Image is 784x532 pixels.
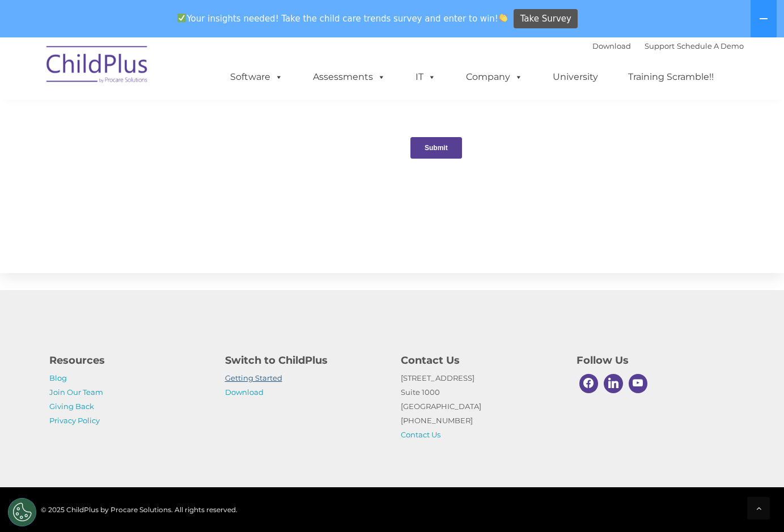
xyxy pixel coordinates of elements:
[8,498,36,526] button: Cookies Settings
[219,66,294,88] a: Software
[577,371,601,396] a: Facebook
[601,371,626,396] a: Linkedin
[225,388,264,397] a: Download
[49,388,103,397] a: Join Our Team
[617,66,725,88] a: Training Scramble!!
[592,41,744,50] font: |
[455,66,534,88] a: Company
[541,66,609,88] a: University
[577,352,735,368] h4: Follow Us
[645,41,675,50] a: Support
[514,9,578,29] a: Take Survey
[49,416,100,425] a: Privacy Policy
[520,9,571,29] span: Take Survey
[404,66,447,88] a: IT
[49,402,94,411] a: Giving Back
[41,505,238,514] span: © 2025 ChildPlus by Procare Solutions. All rights reserved.
[173,7,512,29] span: Your insights needed! Take the child care trends survey and enter to win!
[626,371,651,396] a: Youtube
[225,352,384,368] h4: Switch to ChildPlus
[41,38,154,95] img: ChildPlus by Procare Solutions
[49,352,208,368] h4: Resources
[401,430,440,439] a: Contact Us
[677,41,744,50] a: Schedule A Demo
[599,410,784,532] iframe: Chat Widget
[499,14,507,22] img: 👏
[401,352,560,368] h4: Contact Us
[401,371,560,442] p: [STREET_ADDRESS] Suite 1000 [GEOGRAPHIC_DATA] [PHONE_NUMBER]
[592,41,631,50] a: Download
[177,14,186,22] img: ✅
[302,66,397,88] a: Assessments
[158,121,206,130] span: Phone number
[158,75,192,83] span: Last name
[225,373,282,382] a: Getting Started
[49,373,67,382] a: Blog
